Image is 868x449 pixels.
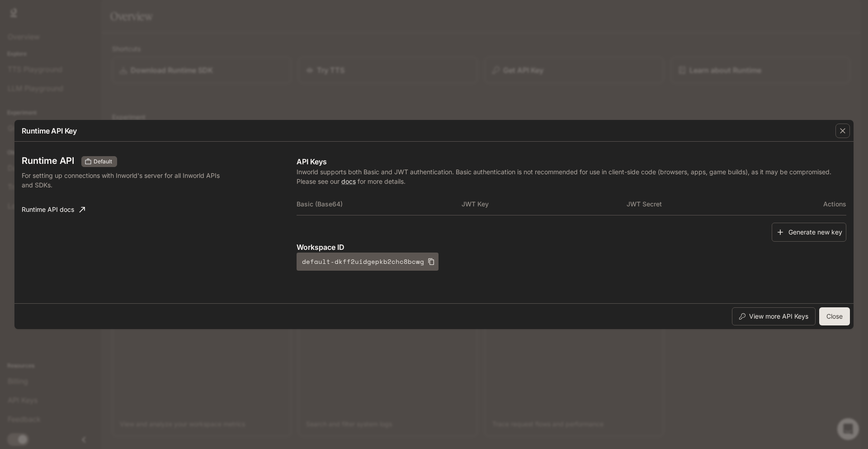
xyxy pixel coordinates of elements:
[341,177,356,185] a: docs
[772,223,846,242] button: Generate new key
[462,193,627,215] th: JWT Key
[22,125,77,136] p: Runtime API Key
[819,307,850,325] button: Close
[732,307,816,325] button: View more API Keys
[791,193,846,215] th: Actions
[22,156,74,165] h3: Runtime API
[81,156,117,167] div: These keys will apply to your current workspace only
[18,201,89,219] a: Runtime API docs
[297,193,462,215] th: Basic (Base64)
[627,193,792,215] th: JWT Secret
[22,171,222,190] p: For setting up connections with Inworld's server for all Inworld APIs and SDKs.
[297,242,846,253] p: Workspace ID
[297,253,439,271] button: default-dkff2uidgepkb2chc8bcwg
[297,167,846,186] p: Inworld supports both Basic and JWT authentication. Basic authentication is not recommended for u...
[297,156,846,167] p: API Keys
[90,158,116,166] span: Default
